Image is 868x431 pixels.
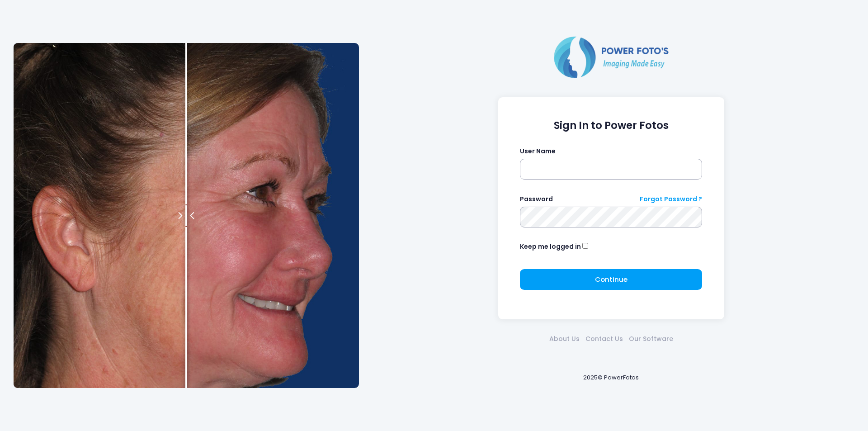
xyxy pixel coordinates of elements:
[368,358,854,397] div: 2025© PowerFotos
[546,334,582,344] a: About Us
[520,269,702,290] button: Continue
[520,194,553,204] label: Password
[626,334,676,344] a: Our Software
[520,119,702,132] h1: Sign In to Power Fotos
[550,34,672,80] img: Logo
[640,194,702,204] a: Forgot Password ?
[582,334,626,344] a: Contact Us
[520,242,581,251] label: Keep me logged in
[595,275,627,284] span: Continue
[520,147,556,156] label: User Name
